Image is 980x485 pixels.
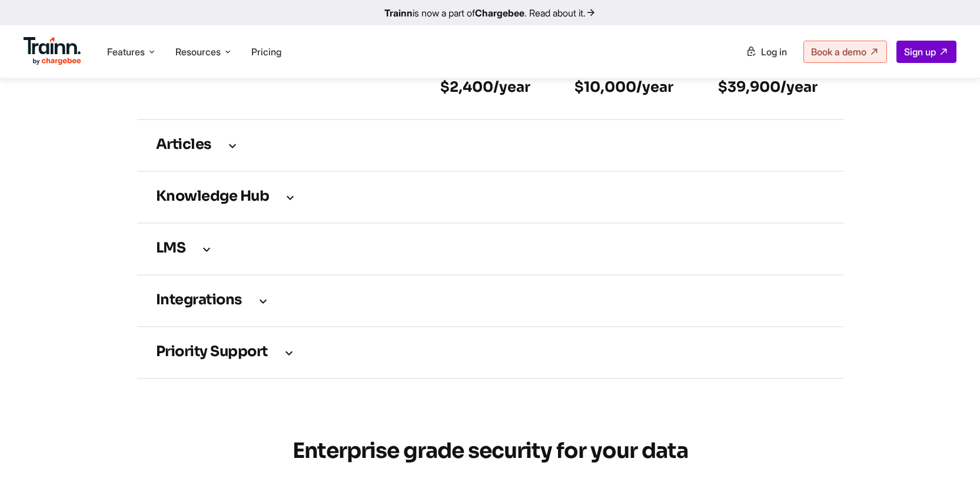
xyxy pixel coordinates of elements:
h3: LMS [156,242,825,255]
span: Log in [761,46,787,58]
span: Features [107,45,145,58]
h3: Knowledge Hub [156,191,825,204]
a: Sign up [896,41,956,63]
h3: Priority support [156,346,825,359]
b: Chargebee [475,7,524,19]
a: Log in [739,41,794,62]
h2: Enterprise grade security for your data [278,432,702,470]
h6: $39,900/year [718,78,825,97]
span: Sign up [904,46,936,58]
span: Book a demo [811,46,866,58]
a: Pricing [251,46,281,58]
b: Trainn [384,7,413,19]
span: Resources [175,45,221,58]
img: Trainn Logo [24,37,81,65]
a: Book a demo [803,41,887,63]
h6: $10,000/year [574,78,680,97]
h3: Articles [156,139,825,152]
iframe: Chat Widget [921,428,980,485]
h6: $2,400/year [440,78,537,97]
h3: Integrations [156,294,825,307]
